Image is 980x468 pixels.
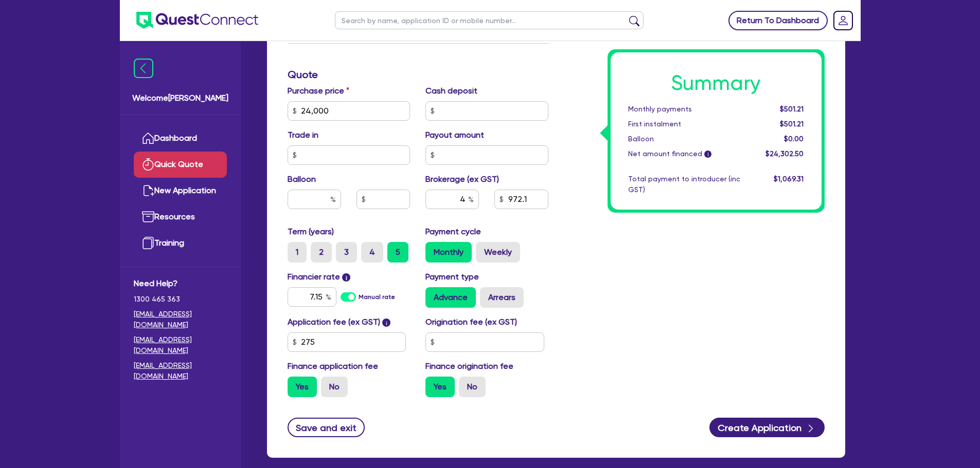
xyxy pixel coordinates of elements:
[336,242,357,263] label: 3
[288,129,318,141] label: Trade in
[311,242,332,263] label: 2
[387,242,408,263] label: 5
[134,125,227,152] a: Dashboard
[136,12,258,29] img: quest-connect-logo-blue
[425,287,476,308] label: Advance
[288,418,365,437] button: Save and exit
[425,271,479,283] label: Payment type
[142,211,154,223] img: resources
[288,316,380,328] label: Application fee (ex GST)
[134,230,227,256] a: Training
[142,158,154,171] img: quick-quote
[359,292,395,302] label: Manual rate
[134,59,153,78] img: icon-menu-close
[142,184,154,197] img: new-application
[142,237,154,249] img: training
[476,242,520,263] label: Weekly
[480,287,524,308] label: Arrears
[321,377,348,397] label: No
[620,119,748,129] div: First instalment
[425,226,481,238] label: Payment cycle
[704,151,711,158] span: i
[620,104,748,115] div: Monthly payments
[830,7,857,34] a: Dropdown toggle
[134,334,227,356] a: [EMAIL_ADDRESS][DOMAIN_NAME]
[620,148,748,159] div: Net amount financed
[459,377,486,397] label: No
[288,68,548,81] h3: Quote
[628,71,804,96] h1: Summary
[132,92,228,104] span: Welcome [PERSON_NAME]
[425,360,513,372] label: Finance origination fee
[425,85,477,97] label: Cash deposit
[425,129,484,141] label: Payout amount
[342,273,350,282] span: i
[134,178,227,204] a: New Application
[425,173,499,185] label: Brokerage (ex GST)
[709,418,825,437] button: Create Application
[288,242,307,263] label: 1
[134,294,227,305] span: 1300 465 363
[288,85,349,97] label: Purchase price
[134,204,227,230] a: Resources
[425,316,517,328] label: Origination fee (ex GST)
[425,242,472,263] label: Monthly
[620,174,748,195] div: Total payment to introducer (inc GST)
[288,226,334,238] label: Term (years)
[784,135,804,143] span: $0.00
[134,277,227,290] span: Need Help?
[288,360,378,372] label: Finance application fee
[335,11,644,29] input: Search by name, application ID or mobile number...
[288,377,317,397] label: Yes
[620,134,748,144] div: Balloon
[361,242,383,263] label: 4
[780,120,804,128] span: $501.21
[774,175,804,183] span: $1,069.31
[382,319,390,327] span: i
[134,309,227,330] a: [EMAIL_ADDRESS][DOMAIN_NAME]
[134,360,227,382] a: [EMAIL_ADDRESS][DOMAIN_NAME]
[288,173,316,185] label: Balloon
[728,11,828,30] a: Return To Dashboard
[288,271,351,283] label: Financier rate
[780,105,804,113] span: $501.21
[765,149,804,158] span: $24,302.50
[425,377,455,397] label: Yes
[134,152,227,178] a: Quick Quote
